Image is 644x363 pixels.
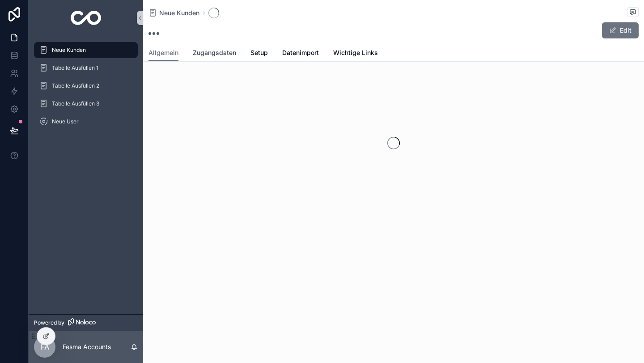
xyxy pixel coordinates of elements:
a: Setup [250,45,268,63]
span: Powered by [34,319,64,326]
img: App logo [71,11,102,25]
span: Neue Kunden [52,46,86,54]
a: Neue Kunden [34,42,138,58]
a: Allgemein [148,45,178,62]
span: Tabelle Ausfüllen 3 [52,100,99,107]
span: Setup [250,48,268,57]
span: Wichtige Links [333,48,378,57]
a: Neue User [34,114,138,130]
span: Neue User [52,118,79,125]
a: Wichtige Links [333,45,378,63]
span: Tabelle Ausfüllen 1 [52,64,98,72]
span: Neue Kunden [159,8,199,17]
a: Datenimport [282,45,319,63]
span: Tabelle Ausfüllen 2 [52,82,99,89]
span: Allgemein [148,48,178,57]
a: Powered by [29,314,143,331]
span: Datenimport [282,48,319,57]
a: Zugangsdaten [193,45,236,63]
a: Neue Kunden [148,8,199,17]
a: Tabelle Ausfüllen 3 [34,96,138,112]
span: FA [41,342,49,352]
a: Tabelle Ausfüllen 1 [34,60,138,76]
button: Edit [602,22,639,38]
span: Zugangsdaten [193,48,236,57]
p: Fesma Accounts [63,342,111,351]
div: scrollable content [29,36,143,141]
a: Tabelle Ausfüllen 2 [34,78,138,94]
